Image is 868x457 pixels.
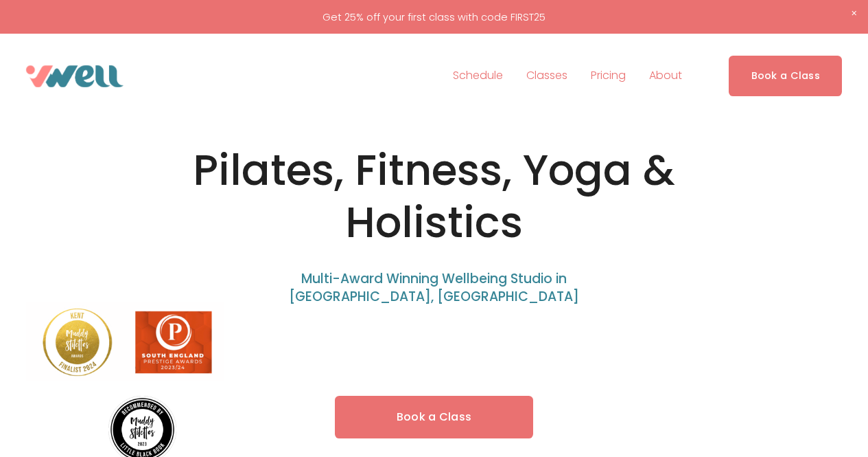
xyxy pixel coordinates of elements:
a: Schedule [453,65,503,87]
a: Pricing [591,65,626,87]
span: Multi-Award Winning Wellbeing Studio in [GEOGRAPHIC_DATA], [GEOGRAPHIC_DATA] [289,269,579,306]
h1: Pilates, Fitness, Yoga & Holistics [129,144,739,249]
a: Book a Class [335,396,533,438]
img: VWell [26,65,124,87]
a: folder dropdown [649,65,682,87]
span: Classes [526,66,567,86]
a: Book a Class [729,56,842,96]
a: folder dropdown [526,65,567,87]
span: About [649,66,682,86]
